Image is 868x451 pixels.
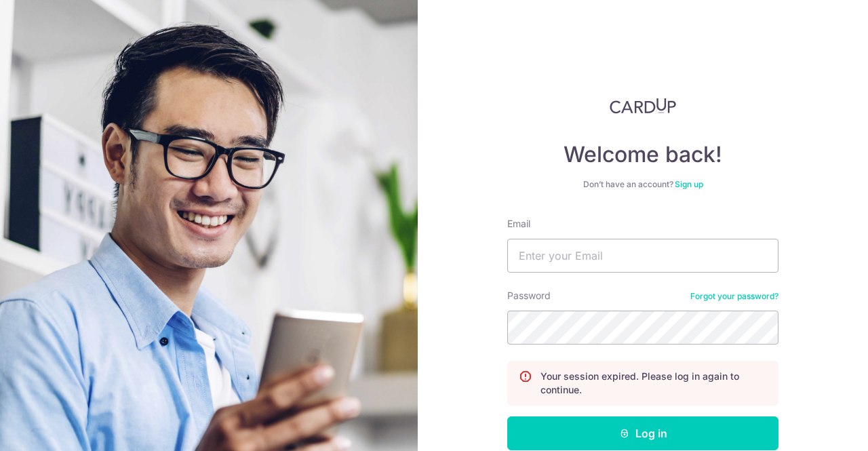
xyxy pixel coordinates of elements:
label: Email [507,217,530,231]
div: Don’t have an account? [507,179,778,190]
a: Sign up [675,179,703,189]
a: Forgot your password? [690,291,778,302]
label: Password [507,289,551,302]
button: Log in [507,416,778,450]
p: Your session expired. Please log in again to continue. [540,370,767,397]
img: CardUp Logo [610,98,676,114]
h4: Welcome back! [507,141,778,168]
input: Enter your Email [507,239,778,273]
